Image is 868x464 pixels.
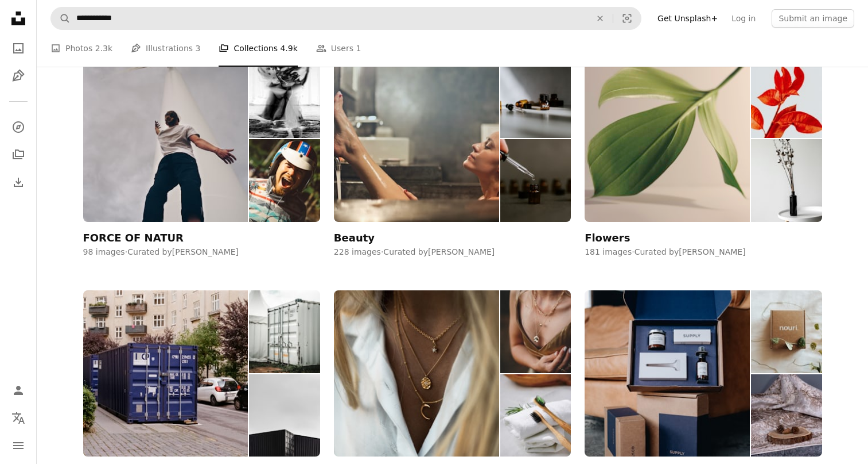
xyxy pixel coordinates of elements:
a: Collections [7,143,30,166]
img: photo-1490897457030-b3a8bb388547 [83,56,248,222]
a: Beauty [334,56,571,244]
a: Flowers [585,56,822,244]
img: photo-1559087316-47ce212113b7 [751,290,822,373]
img: photo-1600166897954-2bc7d14927f0 [751,374,822,457]
img: photo-1599459183200-59c7687a0275 [500,290,571,373]
img: photo-1570758705632-166ca1560a8d [83,290,248,457]
div: 98 images · Curated by [PERSON_NAME] [83,247,320,258]
a: Photos [7,37,30,60]
a: Explore [7,116,30,139]
a: Photos 2.3k [50,30,112,67]
span: 1 [356,42,361,55]
img: photo-1560521166-e4af6324303d [500,139,571,222]
button: Submit an image [772,9,854,28]
img: photo-1601821765780-754fa98637c1 [334,290,499,457]
span: 2.3k [95,42,112,55]
img: photo-1533228705496-072ca298b122 [334,56,499,222]
a: Log in [725,9,762,28]
button: Clear [587,7,613,29]
a: Log in / Sign up [7,379,30,402]
a: Home — Unsplash [7,7,30,32]
div: 181 images · Curated by [PERSON_NAME] [585,247,822,258]
button: Search Unsplash [51,7,71,29]
img: photo-1590912469735-8bdd4a492801 [585,56,750,222]
img: photo-1628727169011-7c3f35f94cd2 [249,290,320,373]
button: Visual search [613,7,641,29]
img: photo-1581455987165-d1e60e0fbea5 [249,374,320,457]
a: Users 1 [316,30,361,67]
img: photo-1617984626040-25544568840e [500,374,571,457]
button: Menu [7,434,30,457]
img: photo-1591647437724-9a4cea57c55d [751,56,822,139]
img: photo-1560773130-34bfcb914f37 [249,56,320,139]
a: Download History [7,171,30,194]
div: 228 images · Curated by [PERSON_NAME] [334,247,571,258]
img: photo-1550159793-14403c6e5d35 [500,56,571,139]
img: photo-1570658847330-708619301f21 [585,290,750,457]
button: Language [7,407,30,430]
a: Get Unsplash+ [651,9,725,28]
form: Find visuals sitewide [50,7,641,30]
div: FORCE OF NATUR [83,231,184,245]
div: Flowers [585,231,630,245]
img: photo-1601276869861-8602a77c6871 [751,139,822,222]
a: Illustrations 3 [131,30,200,67]
div: Beauty [334,231,375,245]
a: FORCE OF NATUR [83,56,320,244]
a: Illustrations [7,64,30,87]
span: 3 [196,42,201,55]
img: photo-1521037564562-c092ed12f315 [249,139,320,222]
